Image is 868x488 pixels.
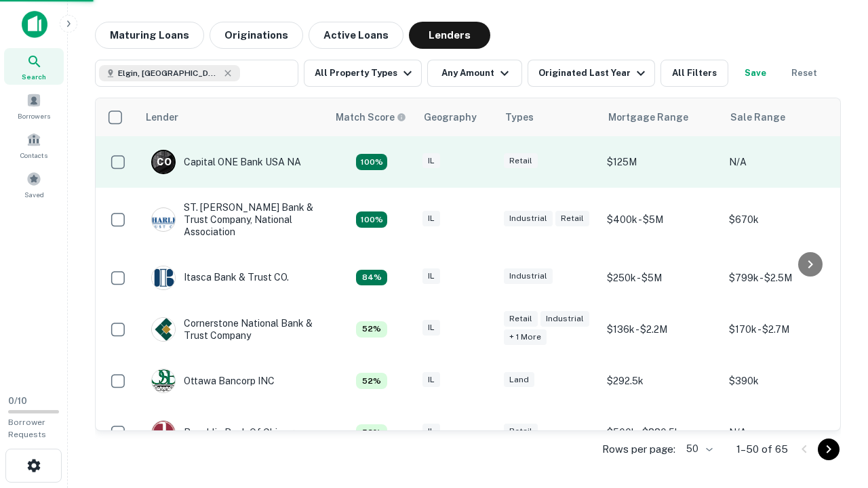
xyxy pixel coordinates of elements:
td: $136k - $2.2M [600,304,722,355]
a: Borrowers [4,87,64,124]
a: Search [4,48,64,85]
th: Lender [138,98,328,136]
img: picture [152,208,175,231]
button: Any Amount [427,60,522,87]
div: IL [422,372,440,388]
div: Capitalize uses an advanced AI algorithm to match your search with the best lender. The match sco... [356,154,387,170]
div: 50 [681,439,715,459]
div: Ottawa Bancorp INC [151,369,275,393]
td: $400k - $5M [600,188,722,252]
img: picture [152,421,175,444]
span: Search [22,71,46,82]
th: Types [497,98,600,136]
div: Capitalize uses an advanced AI algorithm to match your search with the best lender. The match sco... [356,321,387,338]
div: IL [422,424,440,439]
img: picture [152,266,175,289]
a: Saved [4,166,64,203]
span: Contacts [20,150,47,161]
img: capitalize-icon.png [22,11,47,38]
div: IL [422,268,440,284]
div: Capitalize uses an advanced AI algorithm to match your search with the best lender. The match sco... [356,373,387,389]
td: N/A [722,136,844,188]
span: Saved [24,189,44,200]
div: IL [422,153,440,169]
div: ST. [PERSON_NAME] Bank & Trust Company, National Association [151,201,314,239]
a: Contacts [4,127,64,163]
div: Republic Bank Of Chicago [151,420,300,445]
p: 1–50 of 65 [736,441,788,457]
td: $170k - $2.7M [722,304,844,355]
div: Retail [504,311,538,327]
div: IL [422,320,440,335]
h6: Match Score [336,110,403,125]
span: Elgin, [GEOGRAPHIC_DATA], [GEOGRAPHIC_DATA] [118,67,220,79]
td: N/A [722,407,844,458]
div: Industrial [504,211,553,226]
div: Retail [504,153,538,169]
td: $250k - $5M [600,252,722,304]
button: Lenders [409,22,490,49]
button: Go to next page [818,439,840,460]
div: Mortgage Range [608,109,688,125]
td: $670k [722,188,844,252]
span: Borrower Requests [8,418,46,439]
div: Sale Range [730,109,785,125]
div: Capitalize uses an advanced AI algorithm to match your search with the best lender. The match sco... [356,424,387,441]
div: Industrial [540,311,589,327]
div: Retail [504,424,538,439]
div: Originated Last Year [538,65,649,81]
td: $799k - $2.5M [722,252,844,304]
p: C O [157,155,171,169]
iframe: Chat Widget [800,380,868,445]
p: Rows per page: [602,441,675,457]
div: Capital ONE Bank USA NA [151,150,301,174]
td: $292.5k [600,355,722,407]
img: picture [152,318,175,341]
div: Lender [146,109,178,125]
button: Active Loans [309,22,403,49]
button: Save your search to get updates of matches that match your search criteria. [734,60,777,87]
td: $390k [722,355,844,407]
button: Originations [210,22,303,49]
div: Cornerstone National Bank & Trust Company [151,317,314,342]
img: picture [152,369,175,392]
div: Capitalize uses an advanced AI algorithm to match your search with the best lender. The match sco... [356,211,387,228]
div: Industrial [504,268,553,284]
div: Types [505,109,534,125]
th: Sale Range [722,98,844,136]
div: Geography [424,109,477,125]
div: Land [504,372,534,388]
button: Maturing Loans [95,22,204,49]
button: Originated Last Year [528,60,655,87]
th: Geography [416,98,497,136]
th: Capitalize uses an advanced AI algorithm to match your search with the best lender. The match sco... [328,98,416,136]
div: Retail [555,211,589,226]
th: Mortgage Range [600,98,722,136]
div: Itasca Bank & Trust CO. [151,266,289,290]
button: Reset [783,60,826,87]
td: $500k - $880.5k [600,407,722,458]
div: Capitalize uses an advanced AI algorithm to match your search with the best lender. The match sco... [336,110,406,125]
div: IL [422,211,440,226]
td: $125M [600,136,722,188]
div: Capitalize uses an advanced AI algorithm to match your search with the best lender. The match sco... [356,270,387,286]
div: + 1 more [504,329,547,345]
button: All Property Types [304,60,422,87]
button: All Filters [660,60,728,87]
span: 0 / 10 [8,396,27,406]
span: Borrowers [18,110,50,121]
